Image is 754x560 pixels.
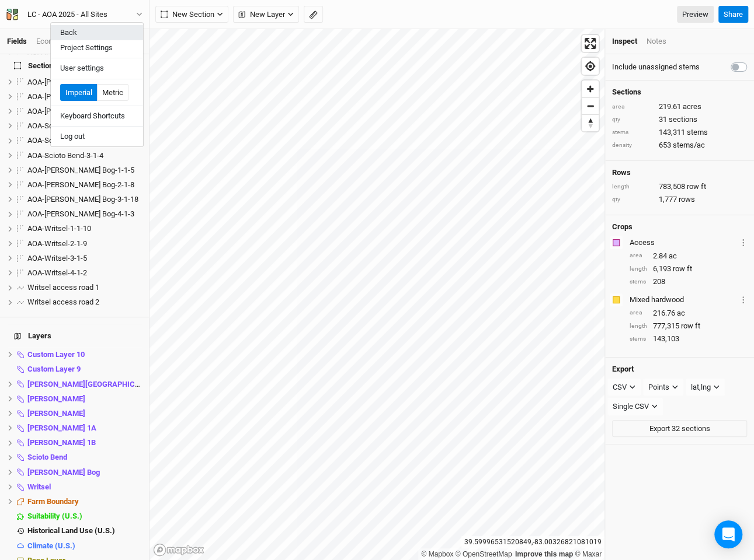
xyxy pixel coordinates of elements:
[27,482,142,492] div: Writsel
[27,224,142,233] div: AOA-Writsel-1-1-10
[27,526,115,535] span: Historical Land Use (U.S.)
[630,309,647,317] div: area
[27,541,75,550] span: Climate (U.S.)
[27,283,142,292] div: Writsel access road 1
[27,78,142,87] div: AOA-Genevieve Jones-8-1-4
[691,381,711,393] div: lat,lng
[51,108,143,124] button: Keyboard Shortcuts
[582,58,599,75] button: Find my location
[27,438,142,447] div: Poston 1B
[6,8,143,21] button: LC - AOA 2025 - All Sites
[630,264,747,274] div: 6,193
[27,409,85,418] span: [PERSON_NAME]
[647,36,666,47] div: Notes
[27,497,79,506] span: Farm Boundary
[27,350,85,359] span: Custom Layer 10
[27,254,87,262] span: AOA-Writsel-3-1-5
[612,127,747,138] div: 143,311
[669,251,677,261] span: ac
[607,398,663,415] button: Single CSV
[630,251,647,260] div: area
[27,180,134,189] span: AOA-[PERSON_NAME] Bog-2-1-8
[669,114,697,125] span: sections
[27,283,99,292] span: Writsel access road 1
[155,6,228,23] button: New Section
[612,116,653,124] div: qty
[582,97,599,114] button: Zoom out
[27,423,96,432] span: [PERSON_NAME] 1A
[27,365,81,373] span: Custom Layer 9
[630,251,747,261] div: 2.84
[27,224,91,233] span: AOA-Writsel-1-1-10
[681,321,700,331] span: row ft
[27,166,134,174] span: AOA-[PERSON_NAME] Bog-1-1-5
[27,239,142,249] div: AOA-Writsel-2-1-9
[612,62,700,72] label: Include unassigned stems
[612,140,747,150] div: 653
[27,297,142,307] div: Writsel access road 2
[51,129,143,144] button: Log out
[27,409,142,418] div: Genevieve Jones
[714,520,742,548] div: Open Intercom Messenger
[27,166,142,175] div: AOA-Utzinger Bog-1-1-5
[630,322,647,331] div: length
[27,136,142,145] div: AOA-Scioto Bend-2-1-36
[27,9,107,20] div: LC - AOA 2025 - All Sites
[97,84,128,101] button: Metric
[27,394,142,404] div: Darby Oaks
[612,103,653,111] div: area
[643,379,683,396] button: Points
[612,222,633,232] h4: Crops
[687,127,708,138] span: stems
[648,381,669,393] div: Points
[613,381,627,393] div: CSV
[238,9,285,20] span: New Layer
[51,61,143,76] a: User settings
[683,101,701,112] span: acres
[630,335,647,344] div: stems
[686,379,725,396] button: lat,lng
[630,295,737,305] div: Mixed hardwood
[27,497,142,506] div: Farm Boundary
[14,61,57,71] span: Sections
[456,550,512,558] a: OpenStreetMap
[630,265,647,274] div: length
[630,334,747,344] div: 143,103
[677,6,714,23] a: Preview
[679,194,695,205] span: rows
[612,365,747,374] h4: Export
[27,453,142,462] div: Scioto Bend
[612,194,747,205] div: 1,777
[60,84,98,101] button: Imperial
[612,114,747,125] div: 31
[612,141,653,150] div: density
[161,9,214,20] span: New Section
[673,140,705,150] span: stems/ac
[718,6,748,23] button: Share
[27,151,103,160] span: AOA-Scioto Bend-3-1-4
[461,536,604,548] div: 39.59996531520849 , -83.00326821081019
[612,128,653,137] div: stems
[36,36,73,47] div: Economics
[27,512,82,520] span: Suitability (U.S.)
[27,121,142,131] div: AOA-Scioto Bend-1-1-36
[27,268,142,278] div: AOA-Writsel-4-1-2
[27,92,142,101] div: AOA-Genevieve Jones-9-1-3
[27,121,107,130] span: AOA-Scioto Bend-1-1-36
[27,526,142,535] div: Historical Land Use (U.S.)
[582,80,599,97] button: Zoom in
[612,36,637,47] div: Inspect
[575,550,602,558] a: Maxar
[27,453,67,461] span: Scioto Bend
[677,308,685,318] span: ac
[27,209,142,219] div: AOA-Utzinger Bog-4-1-3
[27,380,142,389] div: Darby Lakes Preserve
[613,401,649,412] div: Single CSV
[739,236,747,249] button: Crop Usage
[27,180,142,190] div: AOA-Utzinger Bog-2-1-8
[612,168,747,177] h4: Rows
[27,136,107,145] span: AOA-Scioto Bend-2-1-36
[27,541,142,551] div: Climate (U.S.)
